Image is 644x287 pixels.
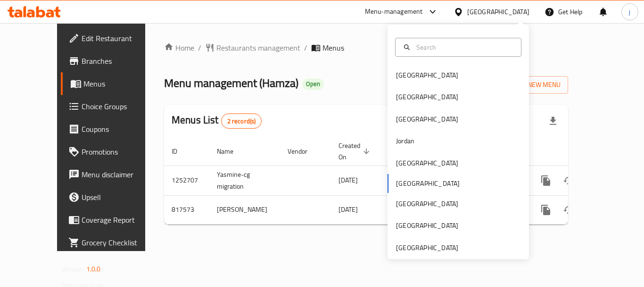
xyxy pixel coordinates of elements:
span: 2 record(s) [222,117,262,126]
span: ID [172,146,190,157]
span: 1.0.0 [86,263,101,275]
div: [GEOGRAPHIC_DATA] [396,70,458,80]
span: Restaurants management [216,42,300,53]
a: Promotions [61,140,165,163]
li: / [198,42,201,53]
span: Version: [62,263,85,275]
span: Menu disclaimer [82,169,157,180]
div: [GEOGRAPHIC_DATA] [396,199,458,209]
button: more [535,199,557,221]
td: Yasmine-cg migration [209,165,280,195]
a: Upsell [61,186,165,209]
button: Change Status [557,169,580,192]
a: Coupons [61,118,165,140]
button: Add New Menu [495,76,568,94]
td: [PERSON_NAME] [209,195,280,224]
span: Branches [82,55,157,67]
span: Coverage Report [82,214,157,226]
span: Vendor [288,146,320,157]
td: 817573 [164,195,209,224]
span: Add New Menu [503,79,561,91]
span: Menus [83,78,157,89]
div: [GEOGRAPHIC_DATA] [396,158,458,168]
div: [GEOGRAPHIC_DATA] [396,114,458,124]
div: Menu-management [365,6,423,17]
a: Menu disclaimer [61,163,165,186]
div: [GEOGRAPHIC_DATA] [467,7,529,17]
span: Name [217,146,246,157]
a: Home [164,42,194,53]
span: Grocery Checklist [82,237,157,248]
a: Restaurants management [205,42,300,53]
span: j [629,7,630,17]
div: Open [302,78,324,90]
td: 1252707 [164,165,209,195]
a: Coverage Report [61,209,165,231]
span: [DATE] [339,203,358,216]
a: Edit Restaurant [61,27,165,50]
span: Created On [339,140,372,163]
button: Change Status [557,199,580,221]
nav: breadcrumb [164,42,568,53]
span: Upsell [82,191,157,203]
div: [GEOGRAPHIC_DATA] [396,243,458,253]
span: Promotions [82,146,157,157]
span: Edit Restaurant [82,33,157,44]
span: Menus [322,42,344,53]
div: Jordan [396,136,414,146]
span: Menu management ( Hamza ) [164,72,298,94]
div: Total records count [221,113,262,129]
span: Open [302,80,324,88]
input: Search [413,42,515,52]
button: more [535,169,557,192]
h2: Menus List [172,113,262,129]
a: Grocery Checklist [61,231,165,254]
a: Menus [61,72,165,95]
a: Branches [61,50,165,72]
div: Export file [542,110,564,132]
li: / [304,42,307,53]
div: [GEOGRAPHIC_DATA] [396,92,458,102]
span: Coupons [82,123,157,135]
span: Choice Groups [82,101,157,112]
a: Choice Groups [61,95,165,118]
span: [DATE] [339,174,358,186]
div: [GEOGRAPHIC_DATA] [396,220,458,231]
